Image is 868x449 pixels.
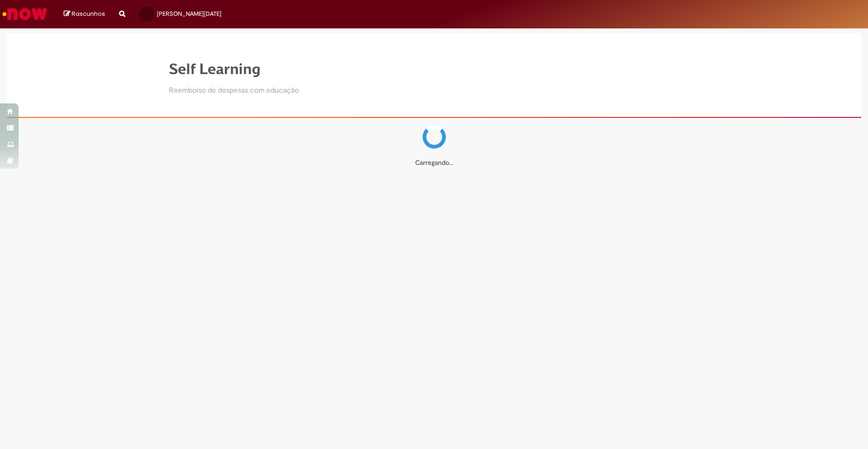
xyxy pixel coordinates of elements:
h1: Self Learning [169,61,299,77]
h2: Reembolso de despesas com educação [169,87,299,95]
img: ServiceNow [1,5,49,23]
a: Rascunhos [64,10,105,19]
span: [PERSON_NAME][DATE] [157,10,222,18]
span: Rascunhos [72,9,105,18]
center: Carregando... [169,158,700,167]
